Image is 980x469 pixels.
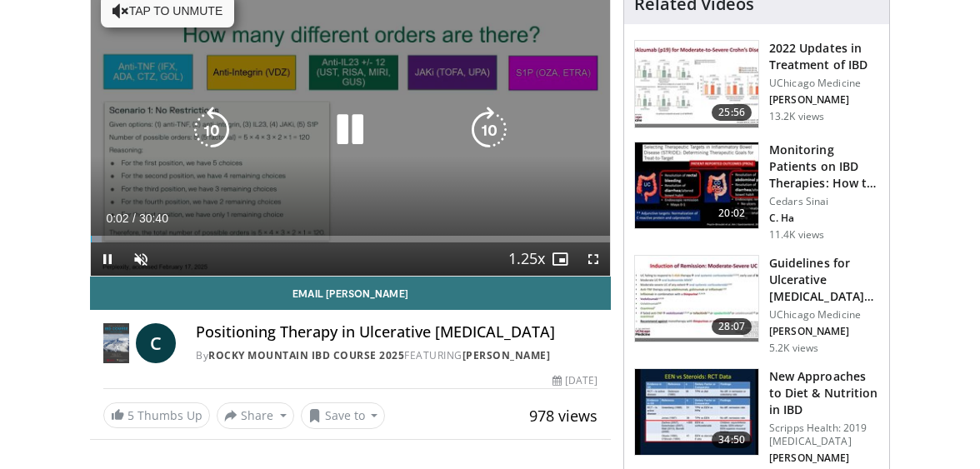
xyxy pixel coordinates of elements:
[634,255,879,355] a: 28:07 Guidelines for Ulcerative [MEDICAL_DATA] Diagnosis and Management UChicago Medicine [PERSON...
[769,342,818,355] p: 5.2K views
[543,242,577,276] button: Enable picture-in-picture mode
[635,256,758,342] img: 5d508c2b-9173-4279-adad-7510b8cd6d9a.150x105_q85_crop-smart_upscale.jpg
[208,348,404,362] a: Rocky Mountain IBD Course 2025
[769,255,879,305] h3: Guidelines for Ulcerative [MEDICAL_DATA] Diagnosis and Management
[139,212,168,225] span: 30:40
[769,212,879,225] p: C. Ha
[712,104,752,121] span: 25:56
[196,323,597,342] h4: Positioning Therapy in Ulcerative [MEDICAL_DATA]
[769,325,879,338] p: [PERSON_NAME]
[634,40,879,128] a: 25:56 2022 Updates in Treatment of IBD UChicago Medicine [PERSON_NAME] 13.2K views
[769,93,879,107] p: [PERSON_NAME]
[769,452,879,465] p: [PERSON_NAME]
[510,242,543,276] button: Playback Rate
[712,318,752,335] span: 28:07
[769,308,879,322] p: UChicago Medicine
[301,402,386,429] button: Save to
[103,323,129,363] img: Rocky Mountain IBD Course 2025
[136,323,176,363] a: C
[769,422,879,448] p: Scripps Health: 2019 [MEDICAL_DATA]
[769,142,879,192] h3: Monitoring Patients on IBD Therapies: How to Monitor? What Is the Im…
[712,205,752,222] span: 20:02
[462,348,551,362] a: [PERSON_NAME]
[196,348,597,363] div: By FEATURING
[769,40,879,73] h3: 2022 Updates in Treatment of IBD
[217,402,294,429] button: Share
[106,212,128,225] span: 0:02
[635,369,758,456] img: 0d1747ae-4eac-4456-b2f5-cd164c21000b.150x105_q85_crop-smart_upscale.jpg
[634,142,879,242] a: 20:02 Monitoring Patients on IBD Therapies: How to Monitor? What Is the Im… Cedars Sinai C. Ha 11...
[91,242,124,276] button: Pause
[769,228,824,242] p: 11.4K views
[769,195,879,208] p: Cedars Sinai
[769,368,879,418] h3: New Approaches to Diet & Nutrition in IBD
[90,277,611,310] a: Email [PERSON_NAME]
[577,242,610,276] button: Fullscreen
[635,41,758,127] img: 9393c547-9b5d-4ed4-b79d-9c9e6c9be491.150x105_q85_crop-smart_upscale.jpg
[127,407,134,423] span: 5
[552,373,597,388] div: [DATE]
[635,142,758,229] img: 609225da-72ea-422a-b68c-0f05c1f2df47.150x105_q85_crop-smart_upscale.jpg
[529,406,597,426] span: 978 views
[769,77,879,90] p: UChicago Medicine
[124,242,157,276] button: Unmute
[132,212,136,225] span: /
[91,236,610,242] div: Progress Bar
[712,432,752,448] span: 34:50
[769,110,824,123] p: 13.2K views
[103,402,210,428] a: 5 Thumbs Up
